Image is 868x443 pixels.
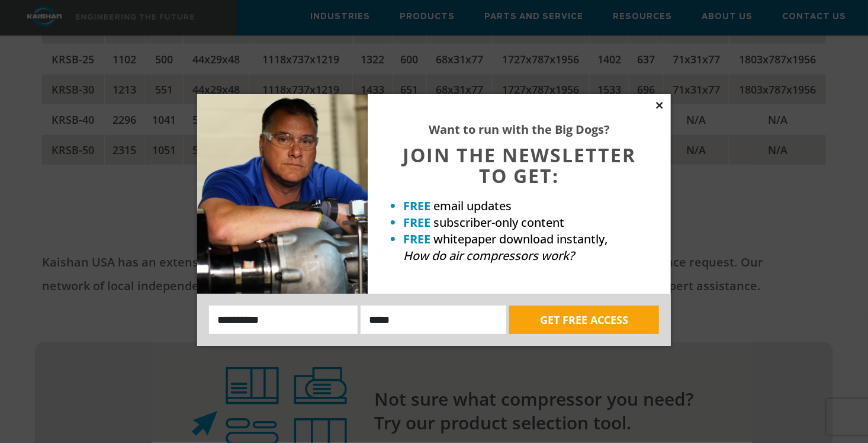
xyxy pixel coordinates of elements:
[654,100,665,111] button: Close
[403,198,430,214] strong: FREE
[403,142,636,188] span: JOIN THE NEWSLETTER TO GET:
[209,306,358,334] input: Name:
[403,248,574,264] em: How do air compressors work?
[509,306,659,334] button: GET FREE ACCESS
[361,306,506,334] input: Email
[433,214,564,230] span: subscriber-only content
[403,231,430,247] strong: FREE
[433,231,607,247] span: whitepaper download instantly,
[433,198,512,214] span: email updates
[403,214,430,230] strong: FREE
[429,121,610,137] strong: Want to run with the Big Dogs?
